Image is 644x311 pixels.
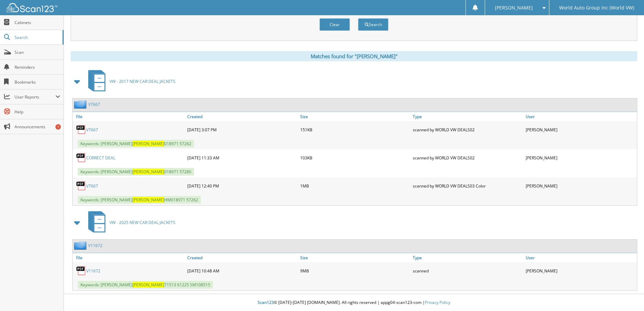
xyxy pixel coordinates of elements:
div: scanned [411,264,524,277]
button: Search [358,18,388,31]
span: [PERSON_NAME] [495,6,533,10]
span: Announcements [15,124,60,130]
a: CORRECT DEAL [86,155,115,161]
span: VW - 2017 NEW CAR DEAL JACKETS [110,79,175,84]
div: scanned by WORLD VW DEALS02 [411,151,524,164]
div: [DATE] 11:33 AM [186,151,299,164]
span: Help [15,109,60,115]
a: V7667 [86,183,98,189]
a: V11672 [86,268,100,274]
a: Created [186,112,299,121]
span: Scan [15,49,60,55]
span: Reminders [15,64,60,70]
a: V7667 [88,102,100,107]
a: User [524,253,637,262]
div: [PERSON_NAME] [524,151,637,164]
img: scan123-logo-white.svg [7,3,57,12]
span: [PERSON_NAME] [133,197,164,203]
span: VW - 2025 NEW CAR DEAL JACKETS [110,220,175,225]
span: Scan123 [258,299,274,305]
iframe: Chat Widget [610,279,644,311]
img: folder2.png [74,241,88,250]
div: scanned by WORLD VW DEALS03 Color [411,179,524,193]
img: PDF.png [76,181,86,191]
span: Keywords: [PERSON_NAME] 018971 57262 [78,140,194,148]
div: 9MB [299,264,411,277]
div: [DATE] 10:48 AM [186,264,299,277]
div: [DATE] 3:07 PM [186,123,299,136]
span: Keywords: [PERSON_NAME] 018971 57280 [78,168,194,176]
div: 7 [55,124,61,130]
div: © [DATE]-[DATE] [DOMAIN_NAME]. All rights reserved | appg04-scan123-com | [64,294,644,311]
a: Type [411,253,524,262]
a: Privacy Policy [425,299,450,305]
a: User [524,112,637,121]
img: PDF.png [76,153,86,163]
span: Keywords: [PERSON_NAME] 71513 61225 SM108515 [78,281,213,289]
a: Created [186,253,299,262]
a: VW - 2017 NEW CAR DEAL JACKETS [84,68,175,95]
span: Keywords: [PERSON_NAME] HM018971 57262 [78,196,201,204]
div: 151KB [299,123,411,136]
a: VW - 2025 NEW CAR DEAL JACKETS [84,209,175,236]
span: User Reports [15,94,55,100]
div: [PERSON_NAME] [524,264,637,277]
span: World Auto Group Inc (World VW) [559,6,634,10]
span: Cabinets [15,20,60,25]
a: File [73,112,186,121]
div: Matches found for "[PERSON_NAME]" [71,51,637,61]
a: V11672 [88,243,102,248]
span: Search [15,35,59,40]
div: 1MB [299,179,411,193]
span: [PERSON_NAME] [133,169,164,175]
div: scanned by WORLD VW DEALS02 [411,123,524,136]
img: PDF.png [76,266,86,276]
a: Type [411,112,524,121]
span: Bookmarks [15,79,60,85]
a: File [73,253,186,262]
div: 103KB [299,151,411,164]
div: [DATE] 12:40 PM [186,179,299,193]
span: [PERSON_NAME] [133,141,164,147]
span: [PERSON_NAME] [133,282,164,288]
a: Size [299,112,411,121]
a: Size [299,253,411,262]
img: PDF.png [76,125,86,135]
button: Clear [319,18,350,31]
img: folder2.png [74,100,88,109]
div: [PERSON_NAME] [524,179,637,193]
a: V7667 [86,127,98,133]
div: [PERSON_NAME] [524,123,637,136]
